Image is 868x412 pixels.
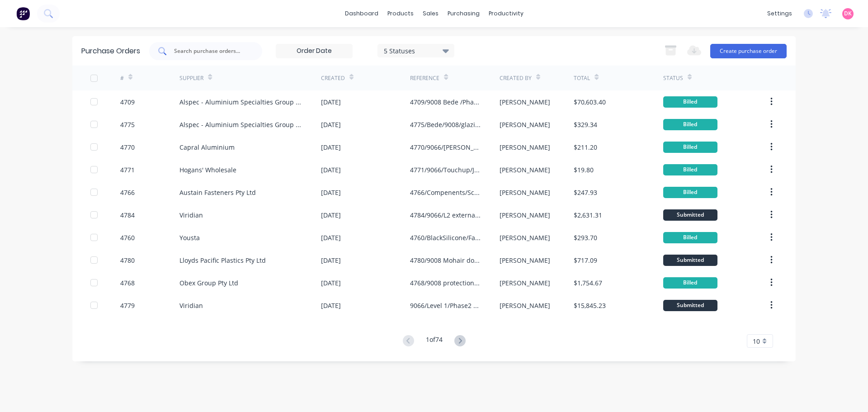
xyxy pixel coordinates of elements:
div: [PERSON_NAME] [500,233,550,242]
div: [PERSON_NAME] [500,165,550,175]
div: # [120,74,124,82]
div: 4780/9008 Mohair door tracks [410,256,481,265]
div: 4784/9066/L2 external glass [410,210,481,220]
div: Billed [663,142,717,153]
div: Submitted [663,255,717,266]
div: Reference [410,74,439,82]
div: Created By [500,74,532,82]
div: 4784 [120,210,135,220]
button: Create purchase order [710,44,787,58]
div: 4770/9066/[PERSON_NAME]/components/factory [410,142,481,152]
div: Submitted [663,209,717,221]
div: 4768 [120,278,135,288]
a: dashboard [340,7,383,20]
div: [DATE] [321,97,341,107]
div: 4771 [120,165,135,175]
div: Billed [663,187,717,198]
div: Billed [663,96,717,108]
input: Search purchase orders... [173,47,248,56]
div: $1,754.67 [574,278,602,288]
div: [DATE] [321,210,341,220]
img: Factory [16,7,30,20]
div: Viridian [179,301,203,310]
div: Capral Aluminium [179,142,235,152]
div: $70,603.40 [574,97,606,107]
div: settings [763,7,797,20]
span: DK [844,9,852,18]
div: [DATE] [321,256,341,265]
div: $15,845.23 [574,301,606,310]
div: $211.20 [574,142,597,152]
div: [DATE] [321,188,341,197]
input: Order Date [276,44,352,58]
div: Purchase Orders [81,46,140,57]
div: Austain Fasteners Pty Ltd [179,188,256,197]
div: 4766/Compenents/Screws, bolts, washers, nuts [410,188,481,197]
div: Submitted [663,300,717,311]
div: Created [321,74,345,82]
div: Billed [663,119,717,130]
div: 4770 [120,142,135,152]
span: 10 [753,336,760,346]
div: [DATE] [321,165,341,175]
div: 4760 [120,233,135,242]
div: Status [663,74,683,82]
div: Obex Group Pty Ltd [179,278,238,288]
div: 4771/9066/Touchup/Jasper/Factory [410,165,481,175]
div: purchasing [443,7,484,20]
div: Alspec - Aluminium Specialties Group Pty Ltd [179,97,303,107]
div: [PERSON_NAME] [500,120,550,129]
div: [DATE] [321,120,341,129]
div: 4768/9008 protection tape [410,278,481,288]
div: 1 of 74 [426,335,443,348]
div: 4766 [120,188,135,197]
div: Supplier [179,74,203,82]
div: [PERSON_NAME] [500,188,550,197]
div: $293.70 [574,233,597,242]
div: Lloyds Pacific Plastics Pty Ltd [179,256,266,265]
div: $717.09 [574,256,597,265]
div: Viridian [179,210,203,220]
div: [DATE] [321,233,341,242]
div: [DATE] [321,301,341,310]
div: [PERSON_NAME] [500,210,550,220]
div: Yousta [179,233,200,242]
div: 4775/Bede/9008/glazing adaptor/Mill finish [410,120,481,129]
div: 5 Statuses [384,46,448,55]
div: 4780 [120,256,135,265]
div: [PERSON_NAME] [500,256,550,265]
div: [PERSON_NAME] [500,278,550,288]
div: [PERSON_NAME] [500,301,550,310]
div: [PERSON_NAME] [500,142,550,152]
div: $2,631.31 [574,210,602,220]
div: [PERSON_NAME] [500,97,550,107]
div: $329.34 [574,120,597,129]
div: 4709 [120,97,135,107]
div: $19.80 [574,165,594,175]
div: 4775 [120,120,135,129]
div: 9066/Level 1/Phase2 External [410,301,481,310]
div: 4779 [120,301,135,310]
div: Alspec - Aluminium Specialties Group Pty Ltd [179,120,303,129]
div: [DATE] [321,278,341,288]
div: sales [418,7,443,20]
div: Billed [663,232,717,243]
div: Billed [663,277,717,289]
div: [DATE] [321,142,341,152]
div: 4760/BlackSilicone/Factory [410,233,481,242]
div: productivity [484,7,528,20]
div: Total [574,74,590,82]
div: Billed [663,164,717,175]
div: Hogans' Wholesale [179,165,236,175]
div: $247.93 [574,188,597,197]
div: 4709/9008 Bede /Phase 2 [410,97,481,107]
div: products [383,7,418,20]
